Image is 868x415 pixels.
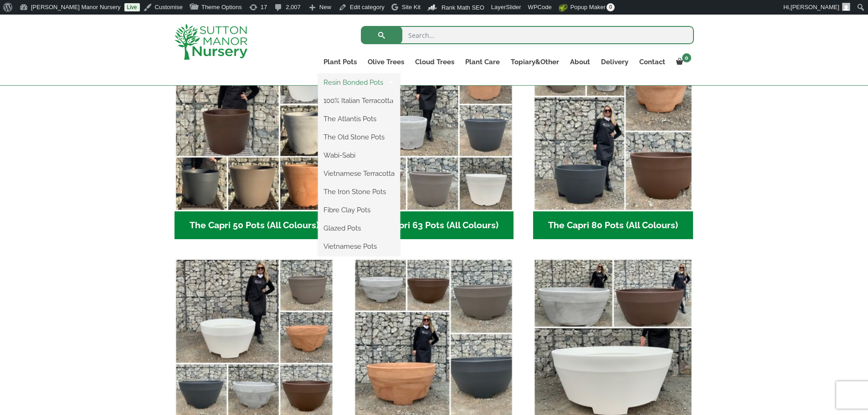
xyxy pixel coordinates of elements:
[400,367,527,381] a: The Alfresco Pots
[400,331,527,344] a: The Pompei Pots
[400,185,527,199] a: The Rome Bowl
[400,240,527,253] a: The Mediterranean Pots
[175,51,334,211] img: The Capri 50 Pots (All Colours)
[400,167,527,180] a: The Barolo Pots
[175,211,334,240] h2: The Capri 50 Pots (All Colours)
[533,211,693,240] h2: The Capri 80 Pots (All Colours)
[402,4,421,10] span: Site Kit
[410,56,460,68] a: Cloud Trees
[318,149,400,162] a: Wabi-Sabi
[318,130,400,144] a: The Old Stone Pots
[400,76,527,89] a: The Amalfi Pots
[318,56,362,68] a: Plant Pots
[318,94,400,108] a: 100% Italian Terracotta
[318,240,400,253] a: Vietnamese Pots
[318,203,400,217] a: Fibre Clay Pots
[318,76,400,89] a: Resin Bonded Pots
[533,51,693,211] img: The Capri 80 Pots (All Colours)
[400,313,527,326] a: The Tuscany Fruit Pots
[400,294,527,308] a: The Olive Jar
[400,349,527,363] a: The Pisa Pot 80 (All Colours)
[400,130,527,144] a: The Brunello Pots
[318,221,400,235] a: Glazed Pots
[400,94,527,108] a: The Milan Pots
[318,112,400,126] a: The Atlantis Pots
[400,221,527,235] a: The Sicilian Pots
[361,26,694,44] input: Search...
[400,276,527,290] a: The Como Cube Pots 45 (All Colours)
[400,385,527,399] a: The Como Rectangle 90 (Colours)
[318,167,400,180] a: Vietnamese Terracotta
[533,51,693,239] a: Visit product category The Capri 80 Pots (All Colours)
[400,112,527,126] a: The Capri Pots
[175,24,247,60] img: logo
[671,56,694,68] a: 0
[634,56,671,68] a: Contact
[606,3,615,11] span: 0
[362,56,410,68] a: Olive Trees
[505,56,565,68] a: Topiary&Other
[460,56,505,68] a: Plant Care
[596,56,634,68] a: Delivery
[682,53,691,62] span: 0
[124,3,140,11] a: Live
[400,258,527,272] a: The San Marino Pots
[791,4,839,10] span: [PERSON_NAME]
[175,51,334,239] a: Visit product category The Capri 50 Pots (All Colours)
[318,185,400,199] a: The Iron Stone Pots
[442,4,484,11] span: Rank Math SEO
[400,149,527,162] a: The Venice Cube Pots
[400,203,527,217] a: The Olive Jar
[565,56,596,68] a: About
